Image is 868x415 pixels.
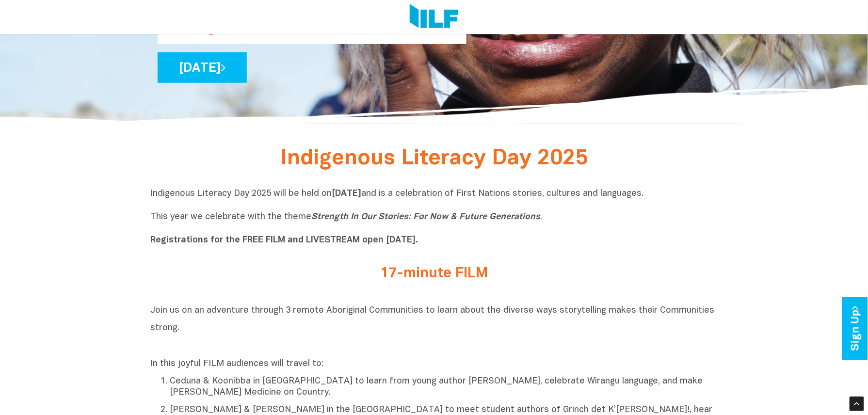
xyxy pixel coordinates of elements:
[170,376,718,399] p: Ceduna & Koonibba in [GEOGRAPHIC_DATA] to learn from young author [PERSON_NAME], celebrate Wirang...
[158,52,247,83] a: [DATE]
[311,213,540,221] i: Strength In Our Stories: For Now & Future Generations
[280,149,588,169] span: Indigenous Literacy Day 2025
[150,358,718,370] p: In this joyful FILM audiences will travel to:
[150,236,418,244] b: Registrations for the FREE FILM and LIVESTREAM open [DATE].
[150,306,715,332] span: Join us on an adventure through 3 remote Aboriginal Communities to learn about the diverse ways s...
[150,188,718,246] p: Indigenous Literacy Day 2025 will be held on and is a celebration of First Nations stories, cultu...
[850,397,864,411] div: Scroll Back to Top
[410,4,458,30] img: Logo
[332,190,361,198] b: [DATE]
[252,266,616,282] h2: 17-minute FILM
